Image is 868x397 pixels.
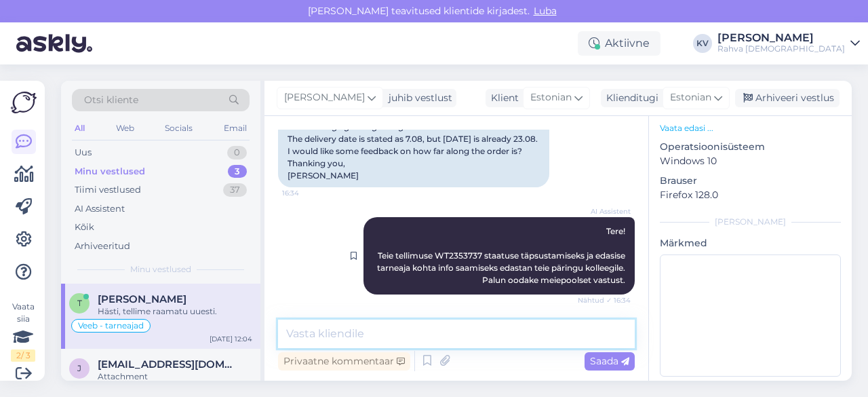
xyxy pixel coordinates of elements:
span: Estonian [530,90,572,105]
div: KV [693,34,712,53]
div: Minu vestlused [75,165,145,178]
span: Estonian [670,90,711,105]
span: Nähtud ✓ 16:34 [578,295,631,305]
p: Brauser [660,174,841,188]
div: Hello! I am writing again regarding order WT2353737. The delivery date is stated as 7.08, but [DA... [278,91,549,187]
span: AI Assistent [580,206,631,216]
div: 3 [228,165,247,178]
span: [PERSON_NAME] [284,90,365,105]
span: Otsi kliente [84,93,138,107]
span: Saada [590,355,629,367]
div: Attachment [98,371,252,383]
span: Luba [530,5,561,17]
div: Klienditugi [601,91,658,105]
div: 0 [227,146,247,159]
span: j [77,363,81,373]
p: Vaata edasi ... [660,122,841,134]
div: All [72,119,87,137]
img: Askly Logo [11,92,37,113]
div: Vaata siia [11,301,35,362]
div: Kõik [75,221,94,234]
span: Veeb - tarneajad [78,322,144,330]
span: T [77,298,82,308]
p: Windows 10 [660,154,841,168]
div: Privaatne kommentaar [278,352,410,371]
p: Operatsioonisüsteem [660,140,841,154]
div: Arhiveeri vestlus [735,89,840,107]
span: 16:34 [282,188,333,198]
div: Klient [486,91,519,105]
div: Uus [75,146,92,159]
div: AI Assistent [75,202,125,216]
div: 37 [223,183,247,197]
div: [PERSON_NAME] [660,216,841,228]
span: Minu vestlused [130,263,191,276]
span: jaanika.aasav@icloud.com [98,358,239,371]
div: [PERSON_NAME] [717,33,845,43]
div: Tiimi vestlused [75,183,141,197]
div: 2 / 3 [11,349,35,362]
div: juhib vestlust [383,91,452,105]
div: Arhiveeritud [75,240,130,253]
span: Tere! Teie tellimuse WT2353737 staatuse täpsustamiseks ja edasise tarneaja kohta info saamiseks e... [377,226,627,285]
div: Aktiivne [578,31,660,56]
div: Email [221,119,250,137]
p: Märkmed [660,236,841,250]
span: Triinu Tammemäe [98,293,186,305]
a: [PERSON_NAME]Rahva [DEMOGRAPHIC_DATA] [717,33,860,54]
div: Hästi, tellime raamatu uuesti. [98,305,252,318]
div: [DATE] 12:04 [210,334,252,344]
div: Web [113,119,137,137]
div: Rahva [DEMOGRAPHIC_DATA] [717,43,845,54]
div: Socials [162,119,195,137]
p: Firefox 128.0 [660,188,841,202]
